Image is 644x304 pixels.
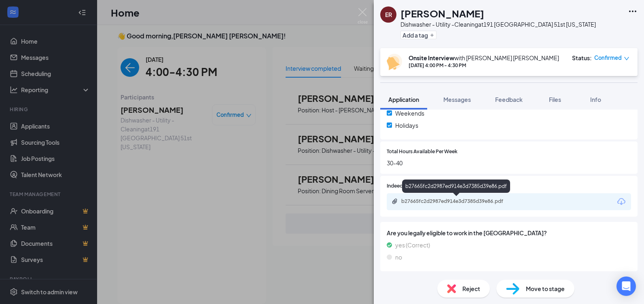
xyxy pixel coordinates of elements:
div: b27665fc2d2987ed914e3d7385d39e86.pdf [401,198,515,205]
span: Reject [462,284,480,293]
div: Open Intercom Messenger [616,277,636,296]
span: Info [590,96,601,103]
span: 30-40 [387,158,631,167]
span: Holidays [395,121,418,130]
div: b27665fc2d2987ed914e3d7385d39e86.pdf [402,179,510,193]
span: Feedback [495,96,523,103]
span: no [395,253,402,262]
a: Paperclipb27665fc2d2987ed914e3d7385d39e86.pdf [392,198,523,206]
div: Dishwasher - Utility -Cleaning at 191 [GEOGRAPHIC_DATA] 51st [US_STATE] [400,20,596,28]
span: Files [549,96,561,103]
span: Weekends [395,109,424,118]
button: PlusAdd a tag [400,31,436,39]
svg: Download [616,197,626,207]
svg: Ellipses [628,6,638,16]
div: with [PERSON_NAME] [PERSON_NAME] [409,54,559,62]
span: Are you legally eligible to work in the [GEOGRAPHIC_DATA]? [387,228,631,237]
span: Messages [443,96,471,103]
b: Onsite Interview [409,54,454,61]
svg: Plus [430,33,434,38]
div: Status : [572,54,592,62]
h1: [PERSON_NAME] [400,6,484,20]
span: yes (Correct) [395,241,430,249]
svg: Paperclip [392,198,398,205]
div: ER [385,11,392,19]
span: Confirmed [594,54,622,62]
div: [DATE] 4:00 PM - 4:30 PM [409,62,559,69]
span: Application [388,96,419,103]
span: Move to stage [526,284,565,293]
span: down [624,56,629,61]
span: Indeed Resume [387,182,422,190]
span: Total Hours Available Per Week [387,148,458,156]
